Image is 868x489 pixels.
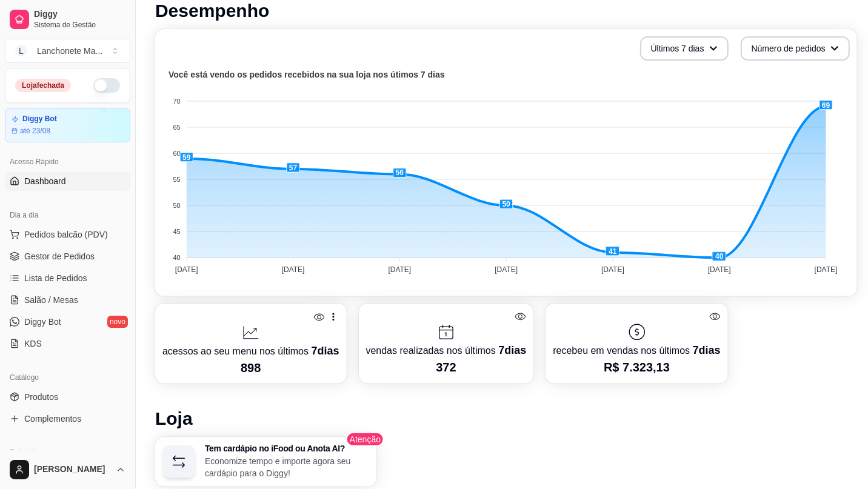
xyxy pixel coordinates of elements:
a: Diggy Botnovo [5,312,130,331]
span: 7 dias [498,344,526,356]
tspan: [DATE] [282,265,305,274]
span: 7 dias [311,345,339,357]
tspan: 60 [173,150,181,157]
p: Economize tempo e importe agora seu cardápio para o Diggy! [205,455,369,479]
span: Pedidos balcão (PDV) [24,228,108,241]
span: Atenção [346,432,384,447]
span: Sistema de Gestão [34,20,125,30]
p: recebeu em vendas nos últimos [553,342,720,359]
span: Lista de Pedidos [24,272,87,284]
span: KDS [24,338,42,350]
tspan: 55 [173,176,181,183]
tspan: [DATE] [389,265,412,274]
p: R$ 7.323,13 [553,359,720,376]
a: Diggy Botaté 23/08 [5,108,130,142]
a: Complementos [5,409,130,428]
span: Complementos [24,413,81,425]
span: 7 dias [693,344,721,356]
div: Loja fechada [15,79,71,92]
h1: Loja [155,408,857,430]
div: Dia a dia [5,205,130,225]
p: vendas realizadas nos últimos [366,342,527,359]
a: Produtos [5,387,130,407]
p: acessos ao seu menu nos últimos [162,342,339,359]
span: Relatórios [10,448,42,457]
a: DiggySistema de Gestão [5,5,130,34]
p: 898 [162,359,339,376]
div: Catálogo [5,368,130,387]
text: Você está vendo os pedidos recebidos na sua loja nos útimos 7 dias [169,70,445,80]
button: Alterar Status [93,78,120,93]
tspan: [DATE] [175,265,198,274]
p: 372 [366,359,527,376]
a: Dashboard [5,171,130,191]
span: Salão / Mesas [24,294,78,306]
button: Tem cardápio no iFood ou Anota AI?Economize tempo e importe agora seu cardápio para o Diggy! [155,437,376,487]
div: Acesso Rápido [5,152,130,171]
a: KDS [5,334,130,353]
button: Últimos 7 dias [640,36,729,61]
h3: Tem cardápio no iFood ou Anota AI? [205,444,369,453]
tspan: [DATE] [708,265,731,274]
article: Diggy Bot [22,115,57,124]
button: [PERSON_NAME] [5,455,130,484]
a: Gestor de Pedidos [5,247,130,266]
tspan: 50 [173,202,181,209]
a: Salão / Mesas [5,290,130,310]
span: Produtos [24,391,58,403]
button: Pedidos balcão (PDV) [5,225,130,244]
button: Select a team [5,39,130,63]
tspan: 40 [173,254,181,261]
span: Gestor de Pedidos [24,250,95,262]
tspan: 45 [173,228,181,235]
tspan: [DATE] [495,265,518,274]
article: até 23/08 [20,126,50,136]
a: Lista de Pedidos [5,268,130,288]
span: [PERSON_NAME] [34,464,111,475]
tspan: 70 [173,98,181,105]
button: Número de pedidos [741,36,850,61]
span: Diggy Bot [24,316,61,328]
span: L [15,45,27,57]
tspan: [DATE] [815,265,838,274]
div: Lanchonete Ma ... [37,45,102,57]
span: Diggy [34,9,125,20]
tspan: 65 [173,124,181,131]
span: Dashboard [24,175,66,187]
tspan: [DATE] [601,265,624,274]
